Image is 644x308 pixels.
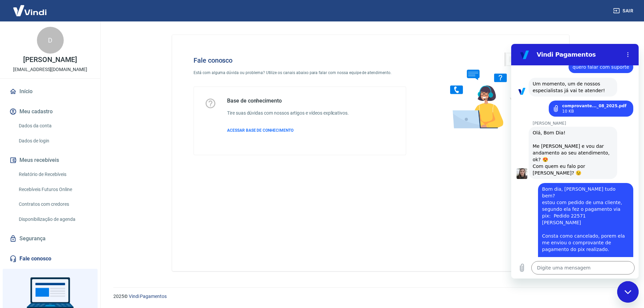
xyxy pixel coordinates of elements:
a: ACESSAR BASE DE CONHECIMENTO [227,127,349,133]
a: Vindi Pagamentos [129,294,167,299]
button: Meu cadastro [8,104,92,119]
h4: Fale conosco [194,56,406,64]
p: Está com alguma dúvida ou problema? Utilize os canais abaixo para falar com nossa equipe de atend... [194,70,406,76]
button: Carregar arquivo [4,217,17,231]
p: [EMAIL_ADDRESS][DOMAIN_NAME] [13,66,87,73]
img: Vindi [8,0,52,21]
p: [PERSON_NAME] [23,56,77,63]
a: Recebíveis Futuros Online [16,183,92,196]
button: Meus recebíveis [8,153,92,168]
iframe: Botão para abrir a janela de mensagens, conversa em andamento [617,281,639,303]
span: Bom dia, [PERSON_NAME] tudo bem? estou com pedido de uma cliente, segundo ela fez o pagamento via... [31,142,119,242]
img: Fale conosco [437,46,539,135]
a: Segurança [8,231,92,246]
a: Fale conosco [8,251,92,266]
div: D [37,27,64,54]
h5: Base de conhecimento [227,98,349,104]
a: Início [8,84,92,99]
a: Contratos com credores [16,197,92,211]
span: ACESSAR BASE DE CONHECIMENTO [227,128,293,133]
a: Disponibilização de agenda [16,212,92,226]
button: Sair [612,5,636,17]
iframe: Janela de mensagens [511,44,639,279]
p: 2025 © [113,293,628,300]
a: Relatório de Recebíveis [16,168,92,181]
a: Dados de login [16,134,92,148]
h6: Tire suas dúvidas com nossos artigos e vídeos explicativos. [227,110,349,117]
a: Dados da conta [16,119,92,133]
